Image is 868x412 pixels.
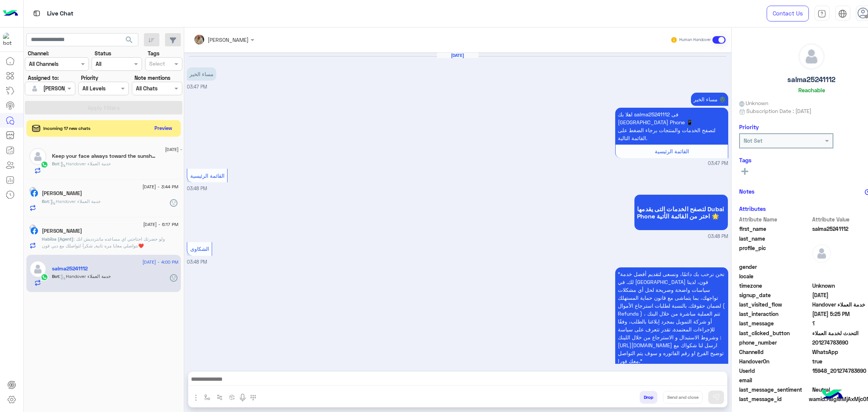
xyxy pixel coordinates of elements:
[187,259,207,265] span: 03:48 PM
[125,35,134,44] span: search
[187,186,207,191] span: 03:48 PM
[739,235,811,243] span: last_name
[712,394,720,401] img: send message
[238,393,247,402] img: send voice note
[213,391,226,403] button: Trigger scenario
[31,189,38,197] img: Facebook
[134,74,170,82] label: Note mentions
[637,205,725,220] span: لتصفح الخدمات التى يقدمها Dubai Phone اختر من القائمة الأتية 🌟
[818,9,826,18] img: tab
[663,391,703,404] button: Send and close
[143,221,178,228] span: [DATE] - 6:17 PM
[640,391,657,404] button: Drop
[739,357,811,365] span: HandoverOn
[739,124,759,130] h6: Priority
[187,84,207,90] span: 03:47 PM
[95,49,111,57] label: Status
[437,53,478,58] h6: [DATE]
[739,272,811,280] span: locale
[43,125,90,132] span: Incoming 17 new chats
[679,37,711,43] small: Human Handover
[3,33,17,46] img: 1403182699927242
[739,263,811,271] span: gender
[739,205,766,212] h6: Attributes
[739,348,811,356] span: ChannelId
[3,6,18,21] img: Logo
[739,310,811,318] span: last_interaction
[787,75,836,84] h5: salma25241112
[767,6,809,21] a: Contact Us
[739,225,811,233] span: first_name
[120,33,139,49] button: search
[691,93,728,106] p: 18/9/2025, 3:47 PM
[739,367,811,375] span: UserId
[201,391,213,403] button: select flow
[191,393,200,402] img: send attachment
[142,183,178,190] span: [DATE] - 3:44 PM
[81,74,98,82] label: Priority
[226,391,238,403] button: create order
[42,190,82,197] h5: Emad Morsy
[708,160,728,167] span: 03:47 PM
[739,301,811,308] span: last_visited_flow
[29,187,36,194] img: picture
[29,224,36,231] img: picture
[151,123,175,134] button: Preview
[42,236,73,242] span: Habiba (Agent)
[250,395,256,401] img: make a call
[739,99,769,107] span: Unknown
[52,266,88,272] h5: salma25241112
[59,161,111,166] span: : Handover خدمة العملاء
[41,161,48,168] img: WhatsApp
[708,233,728,240] span: 03:48 PM
[28,49,49,57] label: Channel:
[739,395,807,403] span: last_message_id
[52,153,156,159] h5: Keep your face always toward the sunshine and shadows will fall behind you.
[618,271,725,364] span: "نحن نرحب بك دائمًا، ونسعى لتقديم أفضل خدمة لك. في [GEOGRAPHIC_DATA] فون، لدينا سياسات واضحة وصري...
[739,188,755,195] h6: Notes
[32,9,41,18] img: tab
[739,329,811,337] span: last_clicked_button
[217,394,223,400] img: Trigger scenario
[739,339,811,346] span: phone_number
[42,198,49,204] span: Bot
[799,44,824,69] img: defaultAdmin.png
[148,60,165,69] div: Select
[49,198,101,204] span: : Handover خدمة العملاء
[815,6,830,21] a: tab
[739,386,811,394] span: last_message_sentiment
[42,228,82,234] h5: Mohamed Elndaf
[47,9,73,19] p: Live Chat
[819,382,845,408] img: hulul-logo.png
[739,282,811,290] span: timezone
[142,259,178,266] span: [DATE] - 4:00 PM
[229,394,235,400] img: create order
[615,267,728,368] p: 18/9/2025, 3:48 PM
[739,376,811,384] span: email
[739,215,811,223] span: Attribute Name
[204,394,210,400] img: select flow
[59,273,111,279] span: : Handover خدمة العملاء
[42,236,165,249] span: ولو حضرتك احتاجتي اي مساعده ماتتردديش انك تتواصلي معايا مره تانية, شكراَ لتواصلك مع دبي فون❤️
[746,107,811,115] span: Subscription Date : [DATE]
[739,244,811,261] span: profile_pic
[190,172,225,179] span: القائمة الرئيسية
[52,273,59,279] span: Bot
[25,101,182,114] button: Apply Filters
[812,244,831,263] img: defaultAdmin.png
[655,148,689,154] span: القائمة الرئيسية
[798,87,825,93] h6: Reachable
[148,49,159,57] label: Tags
[187,67,216,81] p: 18/9/2025, 3:47 PM
[739,291,811,299] span: signup_date
[29,261,46,278] img: defaultAdmin.png
[28,74,59,82] label: Assigned to:
[838,9,847,18] img: tab
[190,246,209,252] span: الشكاوى
[739,319,811,327] span: last_message
[52,161,59,166] span: Bot
[31,227,38,235] img: Facebook
[29,83,40,94] img: defaultAdmin.png
[41,273,48,281] img: WhatsApp
[165,146,201,153] span: [DATE] - 3:34 PM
